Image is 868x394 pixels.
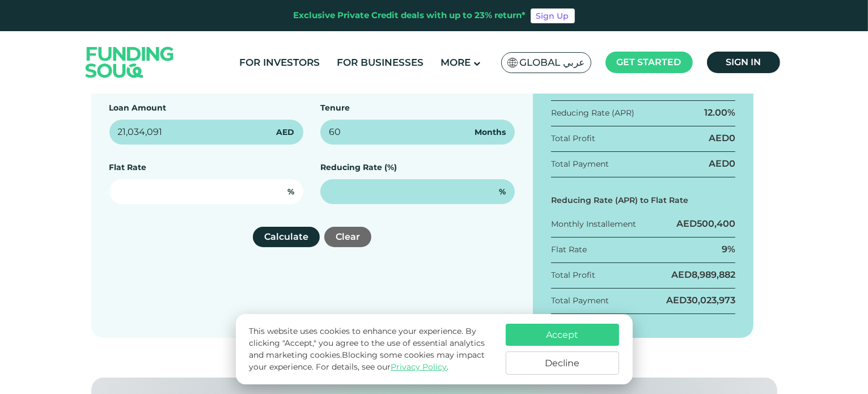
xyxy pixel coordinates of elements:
[109,162,147,172] label: Flat Rate
[520,56,585,69] span: Global عربي
[676,218,735,230] div: AED
[441,57,471,68] span: More
[551,158,609,170] div: Total Payment
[316,362,448,372] span: For details, see our .
[320,162,397,172] label: Reducing Rate (%)
[249,325,494,373] p: This website uses cookies to enhance your experience. By clicking "Accept," you agree to the use ...
[276,126,294,138] span: AED
[334,53,426,72] a: For Businesses
[531,9,575,23] a: Sign Up
[697,218,735,229] span: 500,400
[506,351,619,375] button: Decline
[74,33,185,91] img: Logo
[499,186,506,198] span: %
[551,244,587,256] div: Flat Rate
[671,269,735,281] div: AED
[687,295,735,306] span: 30,023,973
[709,158,735,170] div: AED
[551,295,609,307] div: Total Payment
[617,57,681,67] span: Get started
[391,362,447,372] a: Privacy Policy
[253,227,320,247] button: Calculate
[729,133,735,143] span: 0
[692,269,735,280] span: 8,989,882
[551,218,636,230] div: Monthly Installement
[320,103,350,113] label: Tenure
[704,107,735,119] div: 12.00%
[722,243,735,256] div: 9%
[666,294,735,307] div: AED
[236,53,323,72] a: For Investors
[707,52,780,73] a: Sign in
[551,133,595,145] div: Total Profit
[551,194,736,206] div: Reducing Rate (APR) to Flat Rate
[287,186,294,198] span: %
[729,158,735,169] span: 0
[709,132,735,145] div: AED
[324,227,371,247] button: Clear
[475,126,506,138] span: Months
[551,107,634,119] div: Reducing Rate (APR)
[506,324,619,346] button: Accept
[249,350,485,372] span: Blocking some cookies may impact your experience.
[294,9,526,22] div: Exclusive Private Credit deals with up to 23% return*
[726,57,761,67] span: Sign in
[109,103,167,113] label: Loan Amount
[551,269,595,281] div: Total Profit
[507,58,518,67] img: SA Flag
